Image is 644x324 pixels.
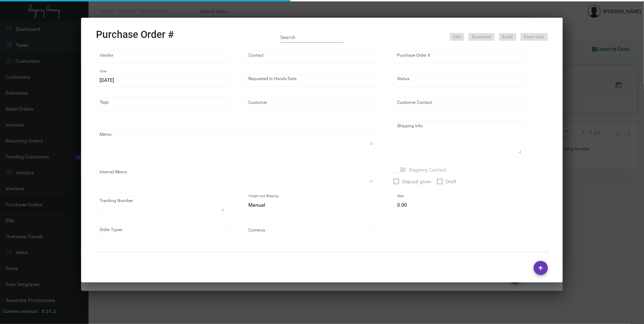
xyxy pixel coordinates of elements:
span: Regency Contact [409,166,447,174]
button: Edit [450,33,464,41]
span: Download [472,34,491,40]
span: Manual [249,202,265,208]
button: Email [499,33,516,41]
span: Direct ship [524,34,544,40]
span: Email [503,34,513,40]
th: Value [419,252,548,264]
h2: Purchase Order # [96,29,174,41]
span: Edit [453,34,461,40]
div: Current version: [3,308,39,315]
button: Download [469,33,495,41]
span: Deposit given [402,177,431,186]
th: Field Name [96,252,288,264]
span: Draft [446,177,457,186]
th: Data Type [288,252,419,264]
button: Direct ship [521,33,548,41]
div: 0.51.2 [42,308,56,315]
